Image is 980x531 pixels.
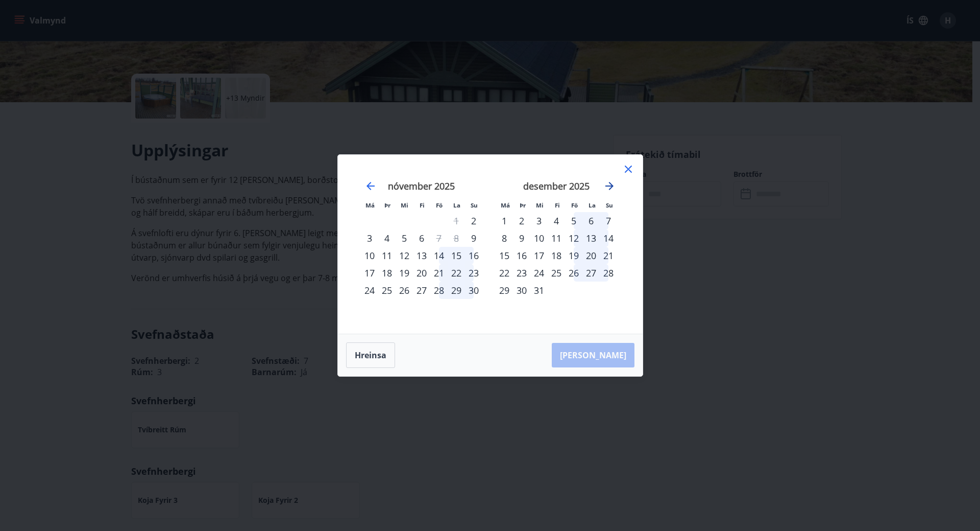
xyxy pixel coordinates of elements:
[378,229,396,247] td: Choose þriðjudagur, 4. nóvember 2025 as your check-in date. It’s available.
[378,264,396,282] div: 18
[565,264,582,282] td: Choose föstudagur, 26. desember 2025 as your check-in date. It’s available.
[378,282,396,299] div: 25
[582,229,600,247] div: 13
[496,212,513,229] td: Choose mánudagur, 1. desember 2025 as your check-in date. It’s available.
[606,201,613,209] small: Su
[496,212,513,229] div: 1
[430,264,448,282] div: 21
[582,247,600,264] div: 20
[496,264,513,282] td: Choose mánudagur, 22. desember 2025 as your check-in date. It’s available.
[513,247,530,264] div: 16
[361,247,378,264] div: 10
[448,229,465,247] td: Not available. laugardagur, 8. nóvember 2025
[496,282,513,299] div: 29
[548,247,565,264] div: 18
[465,212,482,229] div: Aðeins innritun í boði
[548,212,565,229] td: Choose fimmtudagur, 4. desember 2025 as your check-in date. It’s available.
[465,247,482,264] div: 16
[413,229,430,247] div: 6
[448,247,465,264] div: 15
[361,282,378,299] td: Choose mánudagur, 24. nóvember 2025 as your check-in date. It’s available.
[523,180,590,192] strong: desember 2025
[571,201,578,209] small: Fö
[430,282,448,299] td: Choose föstudagur, 28. nóvember 2025 as your check-in date. It’s available.
[600,264,617,282] div: 28
[496,229,513,247] div: 8
[582,247,600,264] td: Choose laugardagur, 20. desember 2025 as your check-in date. It’s available.
[513,264,530,282] td: Choose þriðjudagur, 23. desember 2025 as your check-in date. It’s available.
[465,264,482,282] div: 23
[430,264,448,282] td: Choose föstudagur, 21. nóvember 2025 as your check-in date. It’s available.
[378,229,396,247] div: 4
[582,229,600,247] td: Choose laugardagur, 13. desember 2025 as your check-in date. It’s available.
[513,247,530,264] td: Choose þriðjudagur, 16. desember 2025 as your check-in date. It’s available.
[530,264,548,282] td: Choose miðvikudagur, 24. desember 2025 as your check-in date. It’s available.
[361,264,378,282] div: 17
[496,247,513,264] td: Choose mánudagur, 15. desember 2025 as your check-in date. It’s available.
[565,229,582,247] td: Choose föstudagur, 12. desember 2025 as your check-in date. It’s available.
[396,264,413,282] div: 19
[565,212,582,229] td: Choose föstudagur, 5. desember 2025 as your check-in date. It’s available.
[413,264,430,282] div: 20
[396,282,413,299] div: 26
[600,229,617,247] td: Choose sunnudagur, 14. desember 2025 as your check-in date. It’s available.
[364,180,377,192] div: Move backward to switch to the previous month.
[465,229,482,247] div: Aðeins innritun í boði
[565,212,582,229] div: 5
[513,282,530,299] td: Choose þriðjudagur, 30. desember 2025 as your check-in date. It’s available.
[448,264,465,282] td: Choose laugardagur, 22. nóvember 2025 as your check-in date. It’s available.
[471,201,478,209] small: Su
[465,212,482,229] td: Choose sunnudagur, 2. nóvember 2025 as your check-in date. It’s available.
[530,264,548,282] div: 24
[465,282,482,299] div: 30
[600,264,617,282] td: Choose sunnudagur, 28. desember 2025 as your check-in date. It’s available.
[565,264,582,282] div: 26
[436,201,443,209] small: Fö
[430,282,448,299] div: 28
[600,212,617,229] div: 7
[513,282,530,299] div: 30
[448,282,465,299] td: Choose laugardagur, 29. nóvember 2025 as your check-in date. It’s available.
[413,247,430,264] div: 13
[430,247,448,264] td: Choose föstudagur, 14. nóvember 2025 as your check-in date. It’s available.
[582,264,600,282] td: Choose laugardagur, 27. desember 2025 as your check-in date. It’s available.
[513,264,530,282] div: 23
[530,247,548,264] td: Choose miðvikudagur, 17. desember 2025 as your check-in date. It’s available.
[396,247,413,264] td: Choose miðvikudagur, 12. nóvember 2025 as your check-in date. It’s available.
[565,247,582,264] div: 19
[361,264,378,282] td: Choose mánudagur, 17. nóvember 2025 as your check-in date. It’s available.
[530,212,548,229] td: Choose miðvikudagur, 3. desember 2025 as your check-in date. It’s available.
[448,264,465,282] div: 22
[413,247,430,264] td: Choose fimmtudagur, 13. nóvember 2025 as your check-in date. It’s available.
[536,201,544,209] small: Mi
[548,229,565,247] td: Choose fimmtudagur, 11. desember 2025 as your check-in date. It’s available.
[448,247,465,264] td: Choose laugardagur, 15. nóvember 2025 as your check-in date. It’s available.
[548,264,565,282] div: 25
[361,229,378,247] div: 3
[520,201,526,209] small: Þr
[513,229,530,247] td: Choose þriðjudagur, 9. desember 2025 as your check-in date. It’s available.
[496,229,513,247] td: Choose mánudagur, 8. desember 2025 as your check-in date. It’s available.
[346,342,395,368] button: Hreinsa
[361,229,378,247] td: Choose mánudagur, 3. nóvember 2025 as your check-in date. It’s available.
[361,282,378,299] div: 24
[465,229,482,247] td: Choose sunnudagur, 9. nóvember 2025 as your check-in date. It’s available.
[430,229,448,247] div: Aðeins útritun í boði
[453,201,460,209] small: La
[496,264,513,282] div: 22
[465,264,482,282] td: Choose sunnudagur, 23. nóvember 2025 as your check-in date. It’s available.
[384,201,390,209] small: Þr
[396,282,413,299] td: Choose miðvikudagur, 26. nóvember 2025 as your check-in date. It’s available.
[413,264,430,282] td: Choose fimmtudagur, 20. nóvember 2025 as your check-in date. It’s available.
[530,229,548,247] td: Choose miðvikudagur, 10. desember 2025 as your check-in date. It’s available.
[513,212,530,229] div: 2
[530,229,548,247] div: 10
[401,201,408,209] small: Mi
[589,201,596,209] small: La
[600,212,617,229] td: Choose sunnudagur, 7. desember 2025 as your check-in date. It’s available.
[555,201,560,209] small: Fi
[378,264,396,282] td: Choose þriðjudagur, 18. nóvember 2025 as your check-in date. It’s available.
[603,180,616,192] div: Move forward to switch to the next month.
[350,167,630,321] div: Calendar
[396,264,413,282] td: Choose miðvikudagur, 19. nóvember 2025 as your check-in date. It’s available.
